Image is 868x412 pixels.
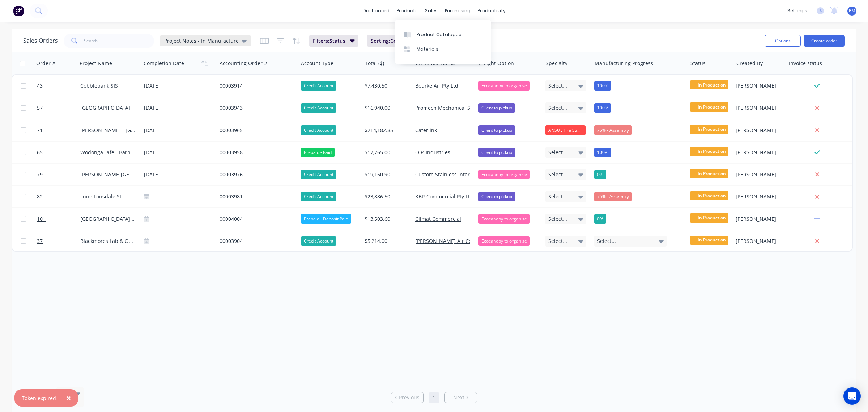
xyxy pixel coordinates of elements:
span: Select... [548,193,567,200]
span: In Production [690,213,733,222]
span: Select... [548,171,567,178]
a: Previous page [391,394,423,401]
div: Credit Account [301,192,336,201]
span: Sorting: Completion Date [371,37,432,45]
button: Options [765,35,801,47]
div: $19,160.90 [365,171,407,178]
span: 57 [37,104,43,112]
div: [PERSON_NAME] [736,215,780,223]
ul: Pagination [388,392,480,403]
div: $16,940.00 [365,104,407,112]
div: 100% [594,103,611,113]
div: [PERSON_NAME] [736,82,780,89]
span: In Production [690,191,733,200]
span: EM [849,8,855,14]
div: [DATE] [144,170,214,179]
div: sales [421,5,441,16]
a: Materials [395,42,491,56]
div: [GEOGRAPHIC_DATA] [80,104,135,112]
span: In Production [690,102,733,112]
a: Next page [445,394,477,401]
a: 82 [37,186,80,207]
div: settings [784,5,811,16]
span: Select... [548,215,567,223]
div: Ecocanopy to organise [478,170,530,179]
div: 00003976 [220,171,292,178]
a: 43 [37,75,80,97]
h1: Sales Orders [23,37,58,44]
div: 00003914 [220,82,292,89]
div: Product Catalogue [417,31,461,38]
div: 00003904 [220,237,292,245]
div: Credit Account [301,170,336,179]
a: Product Catalogue [395,27,491,42]
span: In Production [690,236,733,245]
div: [PERSON_NAME][GEOGRAPHIC_DATA] [80,171,135,178]
a: O.P. Industries [415,149,450,156]
div: 00003958 [220,149,292,156]
div: Ecocanopy to organise [478,236,530,246]
div: $17,765.00 [365,149,407,156]
div: products [393,5,421,16]
div: 0% [594,170,606,179]
div: Credit Account [301,103,336,113]
div: [PERSON_NAME] [736,193,780,200]
input: Search... [84,34,154,48]
a: Climat Commercial [415,215,461,222]
div: [DATE] [144,148,214,157]
div: Completion Date [144,60,184,67]
div: Specialty [546,60,567,67]
div: $214,182.85 [365,127,407,134]
span: In Production [690,147,733,156]
span: 79 [37,171,43,178]
div: 00003943 [220,104,292,112]
button: Close [59,389,78,407]
div: [PERSON_NAME] [736,149,780,156]
div: [PERSON_NAME] [736,104,780,112]
span: In Production [690,80,733,89]
span: Select... [548,82,567,89]
div: Prepaid - Deposit Paid [301,214,351,223]
div: 00004004 [220,215,292,223]
a: 79 [37,164,80,185]
div: Ecocanopy to organise [478,81,530,91]
a: 65 [37,142,80,163]
a: 71 [37,119,80,141]
div: Total ($) [365,60,384,67]
div: Order # [36,60,55,67]
div: [DATE] [144,104,214,113]
div: Created By [736,60,763,67]
div: [PERSON_NAME] [736,237,780,245]
span: 43 [37,82,43,89]
span: Next [453,394,464,401]
div: 0% [594,214,606,223]
a: Caterlink [415,127,437,134]
div: [DATE] [144,81,214,91]
span: Select... [548,149,567,156]
a: Promech Mechanical Services [415,104,487,111]
div: Materials [417,46,438,52]
span: Project Notes - In Manufacture [164,37,239,45]
img: Factory [13,5,24,16]
span: In Production [690,125,733,134]
div: $5,214.00 [365,237,407,245]
div: Prepaid - Paid [301,148,335,157]
a: Bourke Air Pty Ltd [415,82,458,89]
div: Client to pickup [478,192,515,201]
div: Credit Account [301,236,336,246]
div: [PERSON_NAME] - [GEOGRAPHIC_DATA] [80,127,135,134]
span: 101 [37,215,46,223]
div: ANSUL Fire Suppression [545,125,586,135]
div: $7,430.50 [365,82,407,89]
div: 00003981 [220,193,292,200]
span: × [67,393,71,403]
button: Sorting:Completion Date [367,35,445,47]
div: [GEOGRAPHIC_DATA] - [GEOGRAPHIC_DATA] [80,215,135,223]
div: Client to pickup [478,125,515,135]
div: $23,886.50 [365,193,407,200]
div: 00003965 [220,127,292,134]
a: Page 1 is your current page [429,392,439,403]
div: Status [690,60,706,67]
span: Select... [597,237,616,245]
div: Credit Account [301,125,336,135]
